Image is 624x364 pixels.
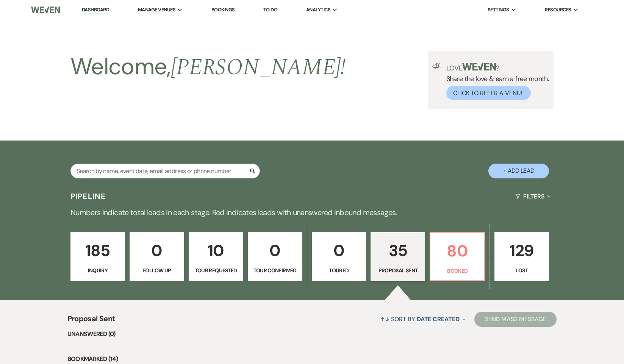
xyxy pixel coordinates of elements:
img: loud-speaker-illustration.svg [432,63,442,69]
p: Tour Requested [194,266,238,275]
button: Filters [512,186,554,206]
button: Click to Refer a Venue [446,86,531,100]
a: To Do [263,6,277,13]
p: Numbers indicate total leads in each stage. Red indicates leads with unanswered inbound messages. [39,206,585,219]
div: Share the love & earn a free month. [442,63,549,100]
p: Lost [499,266,544,275]
span: Analytics [306,6,330,14]
h2: Welcome, [70,51,346,83]
a: 80Booked [430,232,485,281]
p: Tour Confirmed [253,266,297,275]
p: 10 [194,238,238,263]
p: 129 [499,238,544,263]
h3: Pipeline [70,191,106,202]
span: Proposal Sent [67,313,116,329]
a: 10Tour Requested [189,232,243,281]
span: Resources [545,6,571,14]
p: Proposal Sent [375,266,420,275]
input: Search by name, event date, email address or phone number [70,164,260,178]
button: + Add Lead [488,164,549,178]
p: Love ? [446,63,549,72]
span: [PERSON_NAME] ! [171,50,346,85]
p: 35 [375,238,420,263]
a: 0Tour Confirmed [248,232,302,281]
a: 0Follow Up [130,232,184,281]
img: Weven Logo [31,2,60,18]
a: 0Toured [312,232,366,281]
a: 129Lost [494,232,549,281]
span: Manage Venues [138,6,175,14]
img: weven-logo-green.svg [462,63,496,70]
button: Sort By Date Created [377,309,468,329]
p: 80 [435,238,480,264]
p: Booked [435,267,480,275]
a: 35Proposal Sent [371,232,425,281]
span: Settings [488,6,509,14]
a: 185Inquiry [70,232,125,281]
a: Bookings [211,6,235,13]
p: 0 [317,238,361,263]
li: Unanswered (0) [67,329,557,339]
li: Bookmarked (14) [67,354,557,364]
p: 0 [134,238,179,263]
span: ↑↓ [380,315,389,323]
p: Follow Up [134,266,179,275]
a: Dashboard [82,6,109,14]
p: Toured [317,266,361,275]
p: 185 [75,238,120,263]
p: 0 [253,238,297,263]
p: Inquiry [75,266,120,275]
button: Send Mass Message [474,312,557,327]
span: Date Created [417,315,460,323]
